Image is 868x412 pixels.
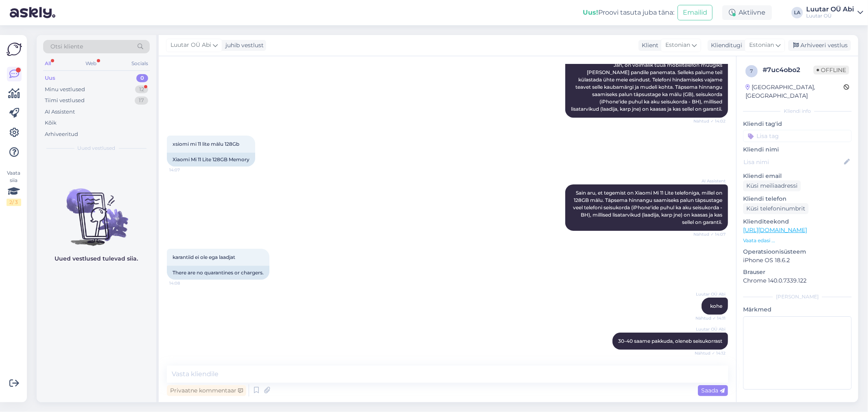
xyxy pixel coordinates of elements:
div: Privaatne kommentaar [167,385,246,396]
div: There are no quarantines or chargers. [167,266,269,280]
span: Estonian [665,41,690,50]
span: 7 [750,68,753,74]
button: Emailid [678,5,713,20]
div: Tiimi vestlused [45,96,85,105]
div: Küsi telefoninumbrit [743,203,809,214]
span: AI Assistent [695,178,726,184]
p: Märkmed [743,305,852,314]
p: Chrome 140.0.7339.122 [743,276,852,285]
span: Offline [813,66,849,75]
div: Vaata siia [7,169,21,206]
div: Proovi tasuta juba täna: [583,8,674,18]
span: xsiomi mi 11 lite mälu 128Gb [173,141,239,147]
div: juhib vestlust [222,41,264,50]
span: Nähtud ✓ 14:02 [693,118,726,124]
p: Kliendi nimi [743,145,852,154]
span: Otsi kliente [50,42,83,51]
div: Uus [45,74,55,82]
span: 30-40 saame pakkuda, oleneb seisukorrast [618,338,722,344]
span: 14:07 [169,167,200,173]
p: iPhone OS 18.6.2 [743,256,852,265]
p: Vaata edasi ... [743,237,852,244]
span: Nähtud ✓ 14:11 [695,315,726,321]
div: [GEOGRAPHIC_DATA], [GEOGRAPHIC_DATA] [746,83,844,100]
div: LA [791,7,803,18]
span: Luutar OÜ Abi [171,41,211,50]
span: Sain aru, et tegemist on Xiaomi Mi 11 Lite telefoniga, millel on 128GB mälu. Täpsema hinnangu saa... [573,190,724,225]
img: Askly Logo [7,42,22,57]
a: Luutar OÜ AbiLuutar OÜ [806,6,863,19]
span: Saada [701,387,725,394]
input: Lisa tag [743,130,852,142]
span: Luutar OÜ Abi [695,291,726,297]
div: Klienditugi [708,41,742,50]
div: Arhiveeritud [45,130,78,138]
span: Nähtud ✓ 14:12 [695,350,726,356]
div: Luutar OÜ Abi [806,6,854,13]
p: Kliendi telefon [743,195,852,203]
span: Estonian [749,41,774,50]
div: Küsi meiliaadressi [743,180,801,191]
div: All [43,58,52,69]
span: 14:08 [169,280,200,286]
div: Luutar OÜ [806,13,854,19]
p: Brauser [743,268,852,276]
div: Minu vestlused [45,85,85,94]
div: Socials [130,58,150,69]
p: Uued vestlused tulevad siia. [55,254,138,263]
p: Klienditeekond [743,217,852,226]
div: # 7uc4obo2 [763,65,813,75]
p: Kliendi tag'id [743,120,852,128]
span: Nähtud ✓ 14:07 [693,231,726,237]
p: Kliendi email [743,172,852,180]
div: AI Assistent [45,108,75,116]
b: Uus! [583,9,598,16]
a: [URL][DOMAIN_NAME] [743,226,807,234]
span: Uued vestlused [78,145,116,152]
div: Arhiveeri vestlus [788,40,851,51]
input: Lisa nimi [743,158,842,167]
div: 2 / 3 [7,199,21,206]
div: 0 [136,74,148,82]
div: Xiaomi Mi 11 Lite 128GB Memory [167,153,255,167]
span: Tere! Jah, on võimalik tuua mobiiltelefon müügiks [PERSON_NAME] pandile panemata. Selleks palume ... [571,47,724,112]
span: Luutar OÜ Abi [695,326,726,332]
span: karantiid ei ole ega laadjat [173,254,235,260]
div: Klient [638,41,658,50]
div: [PERSON_NAME] [743,293,852,300]
div: Kõik [45,119,57,127]
div: 12 [135,85,148,94]
p: Operatsioonisüsteem [743,248,852,256]
img: No chats [37,174,156,247]
div: Web [84,58,98,69]
div: 17 [135,96,148,105]
span: kohe [710,303,722,309]
div: Aktiivne [722,5,772,20]
div: Kliendi info [743,107,852,115]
